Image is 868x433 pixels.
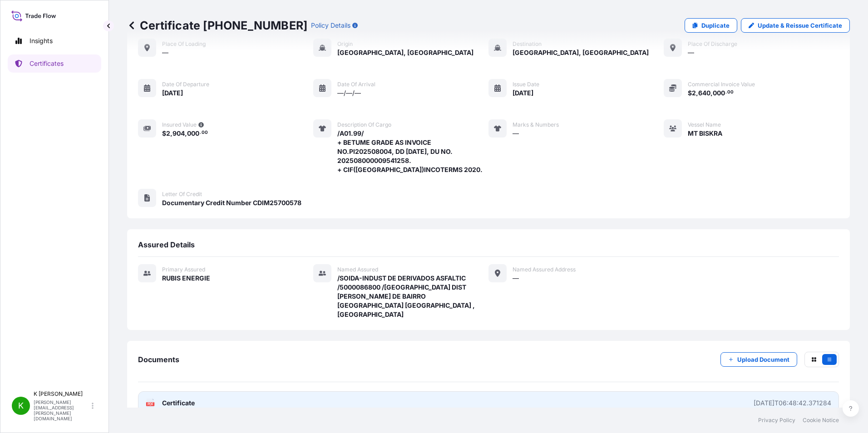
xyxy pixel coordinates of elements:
[311,21,350,30] p: Policy Details
[688,48,694,57] span: —
[170,130,173,137] span: ,
[713,90,725,96] span: 000
[8,32,101,50] a: Insights
[138,391,839,415] a: PDFCertificate[DATE]T06:48:42.371284
[30,36,53,45] p: Insights
[696,90,698,96] span: ,
[166,130,170,137] span: 2
[513,266,576,273] span: Named Assured Address
[162,266,205,273] span: Primary assured
[162,399,195,408] span: Certificate
[127,18,307,33] p: Certificate [PHONE_NUMBER]
[34,399,90,421] p: [PERSON_NAME][EMAIL_ADDRESS][PERSON_NAME][DOMAIN_NAME]
[758,417,795,424] a: Privacy Policy
[688,90,692,96] span: $
[685,18,737,33] a: Duplicate
[162,198,301,207] span: Documentary Credit Number CDIM25700578
[337,89,361,98] span: —/—/—
[138,355,179,364] span: Documents
[337,81,375,88] span: Date of arrival
[710,90,713,96] span: ,
[725,91,727,94] span: .
[162,48,168,57] span: —
[162,81,209,88] span: Date of departure
[692,90,696,96] span: 2
[148,403,153,406] text: PDF
[337,121,391,128] span: Description of cargo
[698,90,710,96] span: 640
[200,131,201,134] span: .
[513,89,533,98] span: [DATE]
[513,121,559,128] span: Marks & Numbers
[30,59,64,68] p: Certificates
[8,54,101,73] a: Certificates
[758,21,842,30] p: Update & Reissue Certificate
[18,401,24,410] span: K
[720,352,797,367] button: Upload Document
[741,18,850,33] a: Update & Reissue Certificate
[688,121,721,128] span: Vessel Name
[754,399,831,408] div: [DATE]T06:48:42.371284
[337,48,473,57] span: [GEOGRAPHIC_DATA], [GEOGRAPHIC_DATA]
[688,81,755,88] span: Commercial Invoice Value
[337,266,378,273] span: Named Assured
[727,91,734,94] span: 00
[138,240,195,249] span: Assured Details
[34,390,90,398] p: K [PERSON_NAME]
[803,417,839,424] a: Cookie Notice
[202,131,208,134] span: 00
[337,274,488,319] span: /SOIDA-INDUST DE DERIVADOS ASFALTIC /5000086800 /[GEOGRAPHIC_DATA] DIST [PERSON_NAME] DE BAIRRO [...
[337,129,488,174] span: /A01.99/ + BETUME GRADE AS INVOICE NO.PI202508004, DD [DATE], DU NO. 202508000009541258. + CIF([G...
[513,129,519,138] span: —
[688,129,722,138] span: MT BISKRA
[185,130,187,137] span: ,
[162,130,166,137] span: $
[173,130,185,137] span: 904
[162,274,210,283] span: RUBIS ENERGIE
[162,191,202,198] span: Letter of Credit
[513,274,519,283] span: —
[701,21,730,30] p: Duplicate
[187,130,199,137] span: 000
[513,48,649,57] span: [GEOGRAPHIC_DATA], [GEOGRAPHIC_DATA]
[513,81,539,88] span: Issue Date
[737,355,789,364] p: Upload Document
[162,89,183,98] span: [DATE]
[162,121,197,128] span: Insured Value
